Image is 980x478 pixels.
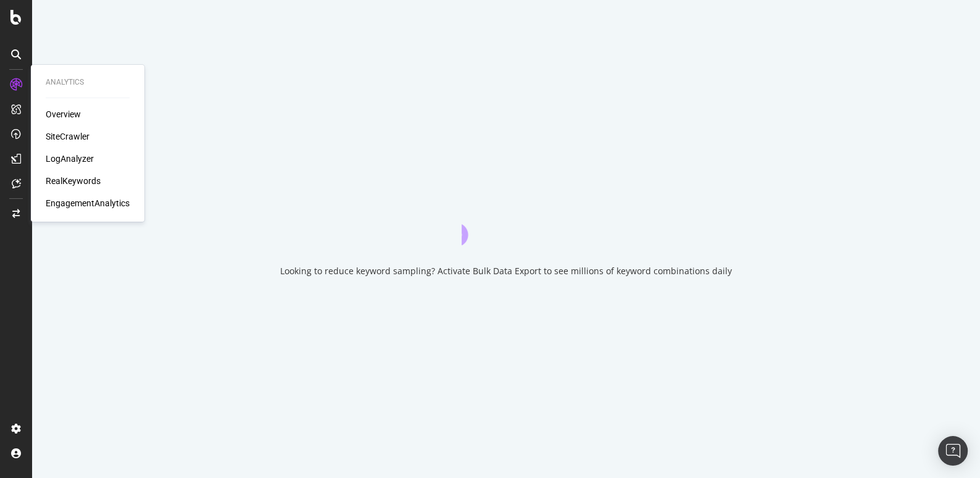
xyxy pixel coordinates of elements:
a: RealKeywords [46,175,101,187]
a: Overview [46,108,81,120]
div: animation [462,201,550,245]
div: Analytics [46,77,130,88]
a: LogAnalyzer [46,153,94,165]
div: Open Intercom Messenger [938,436,968,466]
a: EngagementAnalytics [46,197,130,209]
a: SiteCrawler [46,130,89,143]
div: Looking to reduce keyword sampling? Activate Bulk Data Export to see millions of keyword combinat... [280,265,732,277]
